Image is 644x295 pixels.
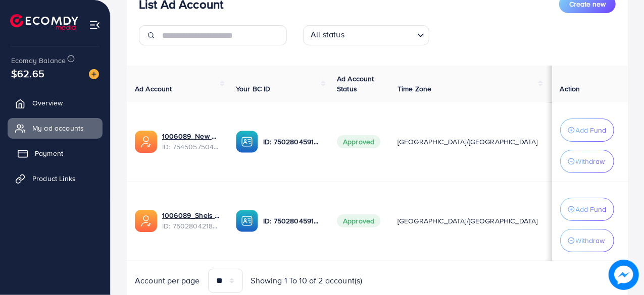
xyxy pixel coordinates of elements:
p: ID: 7502804591654797320 [263,215,321,227]
span: [GEOGRAPHIC_DATA]/[GEOGRAPHIC_DATA] [398,137,538,147]
span: Showing 1 To 10 of 2 account(s) [251,275,363,286]
span: Approved [337,214,380,227]
button: Add Fund [560,198,614,221]
img: image [609,260,639,290]
span: Time Zone [398,84,431,94]
a: Payment [8,143,103,163]
a: 1006089_Sheis Main_1746883126730 [162,210,220,220]
span: My ad accounts [32,123,84,133]
p: Add Fund [576,203,607,215]
img: menu [89,19,101,31]
span: ID: 7502804218894729224 [162,221,220,231]
span: $62.65 [11,66,44,81]
p: ID: 7502804591654797320 [263,136,321,148]
span: Ad Account [135,84,172,94]
span: [GEOGRAPHIC_DATA]/[GEOGRAPHIC_DATA] [398,216,538,226]
a: Product Links [8,168,103,189]
span: Ad Account Status [337,74,374,94]
img: ic-ads-acc.e4c84228.svg [135,210,157,232]
span: Payment [35,148,63,158]
span: Your BC ID [236,84,271,94]
button: Add Fund [560,119,614,142]
p: Add Fund [576,124,607,136]
span: Approved [337,135,380,148]
img: ic-ba-acc.ded83a64.svg [236,131,258,153]
span: Overview [32,98,63,108]
span: Ecomdy Balance [11,55,66,66]
p: Withdraw [576,155,605,167]
img: logo [10,14,78,30]
span: ID: 7545057504255000584 [162,142,220,152]
p: Withdraw [576,234,605,247]
a: My ad accounts [8,118,103,138]
div: <span class='underline'>1006089_Sheis Main_1746883126730</span></br>7502804218894729224 [162,210,220,231]
a: Overview [8,93,103,113]
div: Search for option [303,25,429,45]
span: All status [309,27,346,43]
span: Product Links [32,173,76,184]
a: 1006089_New Account For Fineur_1756720766830 [162,131,220,141]
img: ic-ba-acc.ded83a64.svg [236,210,258,232]
input: Search for option [348,27,413,43]
button: Withdraw [560,229,614,252]
img: image [89,69,99,79]
button: Withdraw [560,150,614,173]
span: Action [560,84,580,94]
div: <span class='underline'>1006089_New Account For Fineur_1756720766830</span></br>7545057504255000584 [162,131,220,152]
span: Account per page [135,275,200,286]
img: ic-ads-acc.e4c84228.svg [135,131,157,153]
